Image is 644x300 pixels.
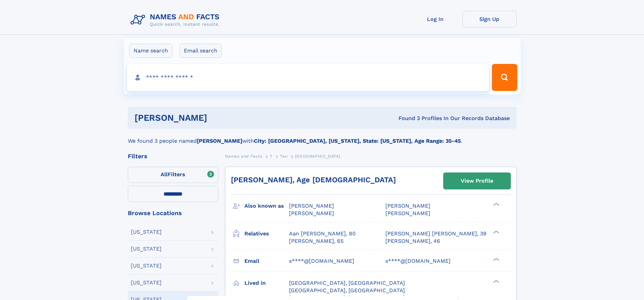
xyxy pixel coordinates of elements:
[385,203,430,209] span: [PERSON_NAME]
[270,154,272,159] span: T
[492,257,500,261] div: ❯
[244,200,289,212] h3: Also known as
[128,153,218,159] div: Filters
[289,203,334,209] span: [PERSON_NAME]
[270,152,272,160] a: T
[289,287,405,294] span: [GEOGRAPHIC_DATA], [GEOGRAPHIC_DATA]
[244,255,289,267] h3: Email
[131,229,162,235] div: [US_STATE]
[295,154,340,159] span: [GEOGRAPHIC_DATA]
[231,176,396,184] a: [PERSON_NAME], Age [DEMOGRAPHIC_DATA]
[131,263,162,269] div: [US_STATE]
[289,280,405,286] span: [GEOGRAPHIC_DATA], [GEOGRAPHIC_DATA]
[129,44,172,58] label: Name search
[462,11,517,27] a: Sign Up
[492,64,517,91] button: Search Button
[131,246,162,252] div: [US_STATE]
[128,167,218,183] label: Filters
[128,11,225,29] img: Logo Names and Facts
[244,228,289,239] h3: Relatives
[128,129,517,145] div: We found 3 people named with .
[135,114,303,122] h1: [PERSON_NAME]
[461,173,493,189] div: View Profile
[289,210,334,216] span: [PERSON_NAME]
[127,64,489,91] input: search input
[280,154,287,159] span: Tan
[280,152,287,160] a: Tan
[385,237,440,245] a: [PERSON_NAME], 46
[303,115,510,122] div: Found 3 Profiles In Our Records Database
[444,173,510,189] a: View Profile
[385,210,430,216] span: [PERSON_NAME]
[385,230,486,237] a: [PERSON_NAME] [PERSON_NAME], 39
[128,210,218,216] div: Browse Locations
[197,138,242,144] b: [PERSON_NAME]
[289,237,343,245] a: [PERSON_NAME], 65
[492,230,500,234] div: ❯
[492,202,500,207] div: ❯
[131,280,162,285] div: [US_STATE]
[492,279,500,283] div: ❯
[254,138,461,144] b: City: [GEOGRAPHIC_DATA], [US_STATE], State: [US_STATE], Age Range: 35-45
[408,11,462,27] a: Log In
[225,152,262,160] a: Names and Facts
[289,230,356,237] a: Aan [PERSON_NAME], 80
[244,277,289,289] h3: Lived in
[161,171,168,178] span: All
[180,44,222,58] label: Email search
